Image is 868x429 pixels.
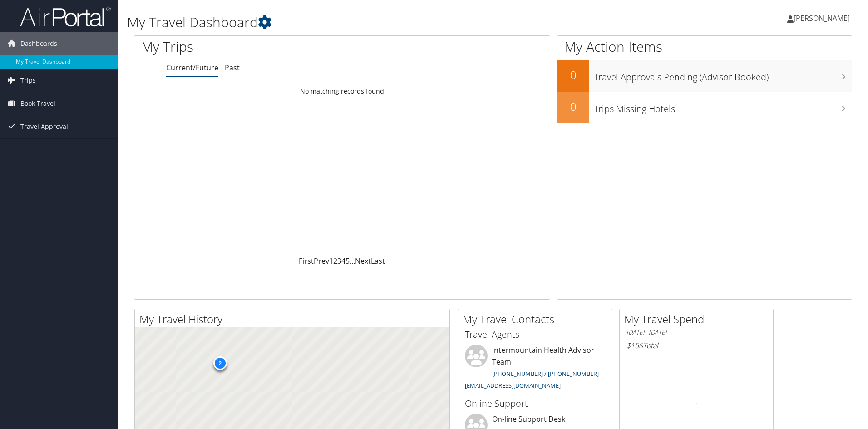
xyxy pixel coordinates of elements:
[594,98,852,115] h3: Trips Missing Hotels
[787,5,859,32] a: [PERSON_NAME]
[624,311,773,327] h2: My Travel Spend
[557,67,589,83] h2: 0
[465,328,605,341] h3: Travel Agents
[314,256,329,266] a: Prev
[557,60,852,92] a: 0Travel Approvals Pending (Advisor Booked)
[20,92,55,115] span: Book Travel
[134,83,550,99] td: No matching records found
[557,37,852,56] h1: My Action Items
[20,115,68,138] span: Travel Approval
[626,340,643,350] span: $158
[337,256,341,266] a: 3
[213,356,227,370] div: 2
[557,92,852,123] a: 0Trips Missing Hotels
[355,256,371,266] a: Next
[20,69,36,92] span: Trips
[345,256,350,266] a: 5
[460,345,609,393] li: Intermountain Health Advisor Team
[20,6,111,27] img: airportal-logo.png
[594,66,852,84] h3: Travel Approvals Pending (Advisor Booked)
[329,256,333,266] a: 1
[492,370,599,378] a: [PHONE_NUMBER] / [PHONE_NUMBER]
[166,63,218,73] a: Current/Future
[350,256,355,266] span: …
[626,328,766,337] h6: [DATE] - [DATE]
[141,37,370,56] h1: My Trips
[139,311,449,327] h2: My Travel History
[333,256,337,266] a: 2
[371,256,385,266] a: Last
[299,256,314,266] a: First
[557,99,589,114] h2: 0
[794,13,850,23] span: [PERSON_NAME]
[225,63,240,73] a: Past
[626,340,766,350] h6: Total
[127,13,615,32] h1: My Travel Dashboard
[465,381,561,390] a: [EMAIL_ADDRESS][DOMAIN_NAME]
[20,32,57,55] span: Dashboards
[341,256,345,266] a: 4
[465,397,605,410] h3: Online Support
[463,311,612,327] h2: My Travel Contacts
